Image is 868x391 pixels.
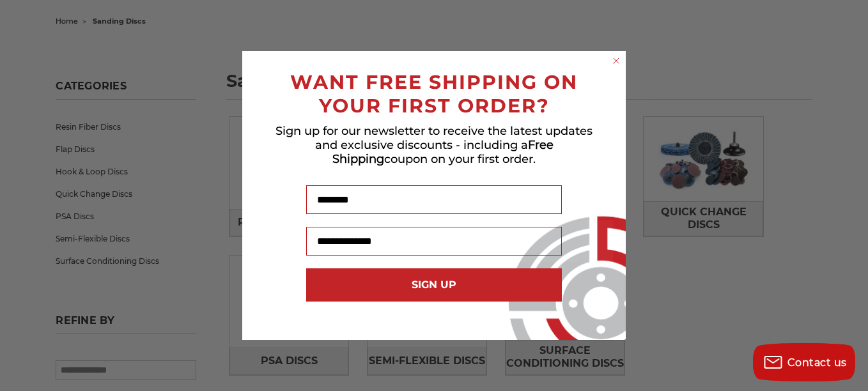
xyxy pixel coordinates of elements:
button: SIGN UP [306,268,562,302]
input: Email [306,227,562,256]
span: Sign up for our newsletter to receive the latest updates and exclusive discounts - including a co... [275,124,593,166]
span: WANT FREE SHIPPING ON YOUR FIRST ORDER? [290,70,578,118]
span: Free Shipping [332,138,554,166]
button: Contact us [753,343,855,381]
span: Contact us [787,356,847,369]
button: Close dialog [610,54,623,67]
